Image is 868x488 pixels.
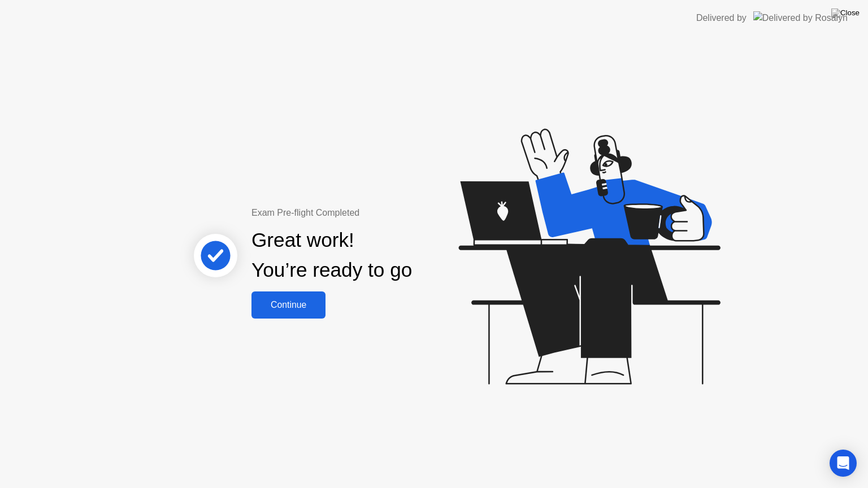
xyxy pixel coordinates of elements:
[251,291,325,319] button: Continue
[830,450,857,477] div: Open Intercom Messenger
[255,300,322,310] div: Continue
[831,8,860,18] img: Close
[696,11,747,25] div: Delivered by
[251,206,485,220] div: Exam Pre-flight Completed
[753,11,848,24] img: Delivered by Rosalyn
[251,225,412,285] div: Great work! You’re ready to go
